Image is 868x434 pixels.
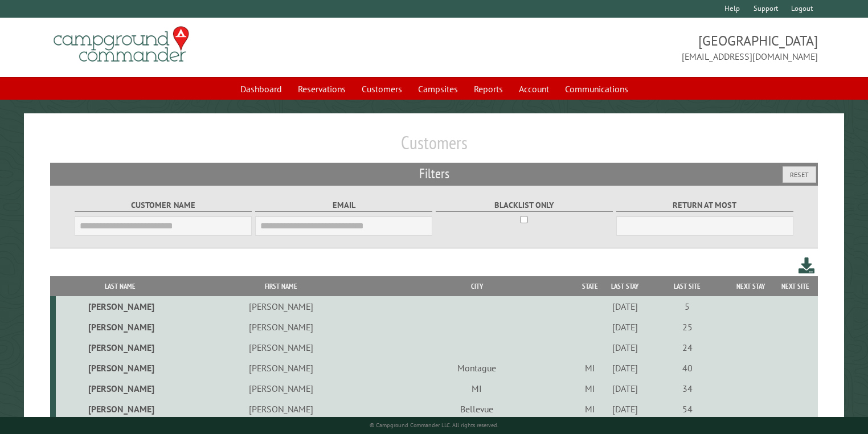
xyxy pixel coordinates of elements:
[378,358,576,378] td: Montague
[234,78,289,100] a: Dashboard
[467,78,510,100] a: Reports
[50,163,818,185] h2: Filters
[604,276,646,296] th: Last Stay
[185,337,378,358] td: [PERSON_NAME]
[576,358,604,378] td: MI
[605,403,644,415] div: [DATE]
[56,358,185,378] td: [PERSON_NAME]
[185,378,378,399] td: [PERSON_NAME]
[616,199,793,212] label: Return at most
[576,399,604,419] td: MI
[291,78,353,100] a: Reservations
[355,78,409,100] a: Customers
[558,78,635,100] a: Communications
[185,358,378,378] td: [PERSON_NAME]
[185,317,378,337] td: [PERSON_NAME]
[605,362,644,374] div: [DATE]
[56,296,185,317] td: [PERSON_NAME]
[378,378,576,399] td: MI
[436,199,613,212] label: Blacklist only
[185,399,378,419] td: [PERSON_NAME]
[646,296,728,317] td: 5
[185,276,378,296] th: First Name
[576,378,604,399] td: MI
[50,22,193,67] img: Campground Commander
[728,276,772,296] th: Next Stay
[605,321,644,333] div: [DATE]
[255,199,432,212] label: Email
[75,199,252,212] label: Customer Name
[646,317,728,337] td: 25
[646,276,728,296] th: Last Site
[605,342,644,353] div: [DATE]
[783,166,816,183] button: Reset
[646,358,728,378] td: 40
[378,276,576,296] th: City
[56,337,185,358] td: [PERSON_NAME]
[56,399,185,419] td: [PERSON_NAME]
[772,276,818,296] th: Next Site
[370,421,498,429] small: © Campground Commander LLC. All rights reserved.
[185,296,378,317] td: [PERSON_NAME]
[50,132,818,163] h1: Customers
[378,399,576,419] td: Bellevue
[411,78,465,100] a: Campsites
[56,378,185,399] td: [PERSON_NAME]
[434,31,818,63] span: [GEOGRAPHIC_DATA] [EMAIL_ADDRESS][DOMAIN_NAME]
[799,255,815,276] a: Download this customer list (.csv)
[605,301,644,312] div: [DATE]
[605,383,644,394] div: [DATE]
[646,378,728,399] td: 34
[56,317,185,337] td: [PERSON_NAME]
[646,337,728,358] td: 24
[646,399,728,419] td: 54
[512,78,556,100] a: Account
[56,276,185,296] th: Last Name
[576,276,604,296] th: State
